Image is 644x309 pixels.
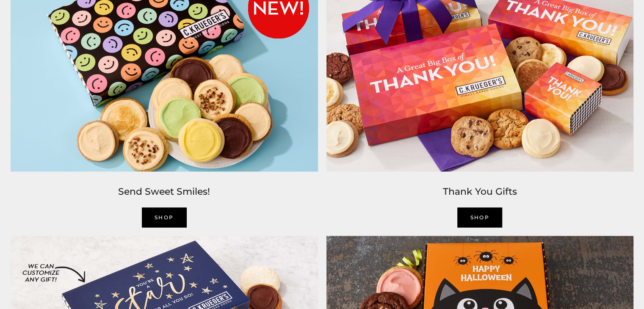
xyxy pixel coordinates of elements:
[457,207,502,227] a: Shop
[326,184,634,199] h2: Thank You Gifts
[142,207,187,227] a: SHOP
[11,184,318,199] h2: Send Sweet Smiles!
